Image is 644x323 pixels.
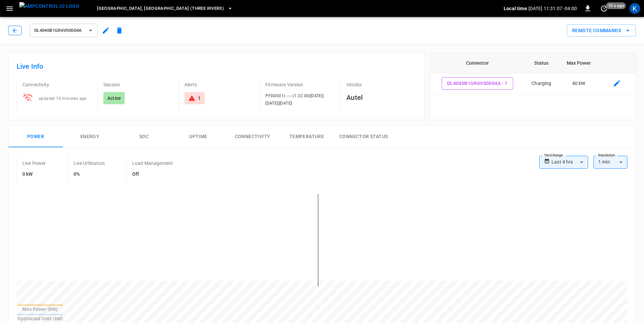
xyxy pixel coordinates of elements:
td: 40 kW [559,73,599,94]
th: Connector [430,53,524,73]
div: remote commands options [567,24,636,37]
p: Active [107,95,121,102]
p: Local time [504,5,527,12]
label: Time Range [544,153,563,158]
span: DL4040B1GR6V00004A [34,27,84,35]
p: Vendor [346,81,416,88]
p: Firmware Version [265,81,335,88]
p: Load Management [132,160,173,167]
div: 1 min [593,156,627,169]
button: Power [8,126,63,148]
button: Connector Status [334,126,393,148]
span: PFD0001|-.--.--|1.32.00|[DATE]|[DATE]|[DATE] [265,93,324,106]
p: [DATE] 11:31:07 -04:00 [528,5,577,12]
button: Uptime [171,126,225,148]
button: Energy [63,126,117,148]
span: 10 s ago [606,2,626,9]
p: Connectivity [22,81,92,88]
th: Status [524,53,559,73]
div: profile-icon [629,3,640,14]
button: Remote Commands [567,24,636,37]
h6: Off [132,171,173,178]
button: Connectivity [225,126,280,148]
td: Charging [524,73,559,94]
th: Max Power [559,53,599,73]
p: Live Utilization [74,160,105,167]
label: Resolution [598,153,615,158]
img: ampcontrol.io logo [19,2,79,10]
button: DL4040B1GR6V00004A - 1 [442,77,513,90]
button: [GEOGRAPHIC_DATA], [GEOGRAPHIC_DATA] (Three Rivers) [94,2,236,15]
p: Session [103,81,173,88]
button: set refresh interval [599,3,609,14]
h6: Autel [346,92,416,103]
button: DL4040B1GR6V00004A [30,24,98,37]
p: Live Power [22,160,46,167]
p: Alerts [184,81,254,88]
button: Temperature [280,126,334,148]
button: SOC [117,126,171,148]
div: 1 [198,95,201,102]
h6: Live Info [17,61,416,72]
span: [GEOGRAPHIC_DATA], [GEOGRAPHIC_DATA] (Three Rivers) [97,5,224,13]
h6: 0% [74,171,105,178]
h6: 0 kW [22,171,46,178]
span: updated 16 minutes ago [39,96,87,101]
table: connector table [430,53,636,94]
div: Last 4 hrs [551,156,588,169]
